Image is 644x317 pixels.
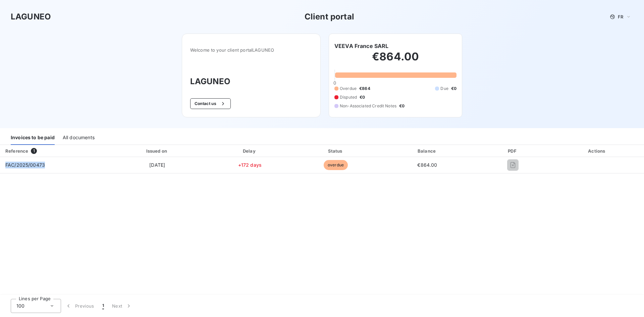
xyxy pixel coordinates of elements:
span: overdue [324,160,348,170]
span: FAC/2025/00473 [5,162,45,168]
span: 1 [31,148,37,154]
div: Invoices to be paid [11,131,55,145]
h6: VEEVA France SARL [334,42,389,50]
span: €0 [451,86,457,92]
span: Welcome to your client portal LAGUNEO [190,47,312,53]
span: 0 [333,80,336,86]
div: Balance [381,148,474,154]
div: PDF [476,148,549,154]
button: Previous [61,299,98,313]
span: +172 days [238,162,262,168]
div: Actions [552,148,643,154]
span: Due [440,86,448,92]
span: Non-Associated Credit Notes [340,103,396,109]
button: Contact us [190,98,231,109]
span: Disputed [340,94,357,100]
span: €864.00 [417,162,437,168]
span: Overdue [340,86,357,92]
div: Status [293,148,378,154]
span: 100 [16,303,24,309]
span: [DATE] [149,162,165,168]
h3: LAGUNEO [11,11,51,23]
span: €864 [359,86,370,92]
button: 1 [98,299,108,313]
span: €0 [360,94,365,100]
span: FR [618,14,623,19]
div: Delay [209,148,291,154]
div: Reference [5,148,28,154]
span: €0 [399,103,405,109]
div: Issued on [108,148,207,154]
h2: €864.00 [334,50,457,70]
h3: Client portal [305,11,354,23]
h3: LAGUNEO [190,75,312,88]
div: All documents [63,131,95,145]
button: Next [108,299,136,313]
span: 1 [102,303,104,309]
